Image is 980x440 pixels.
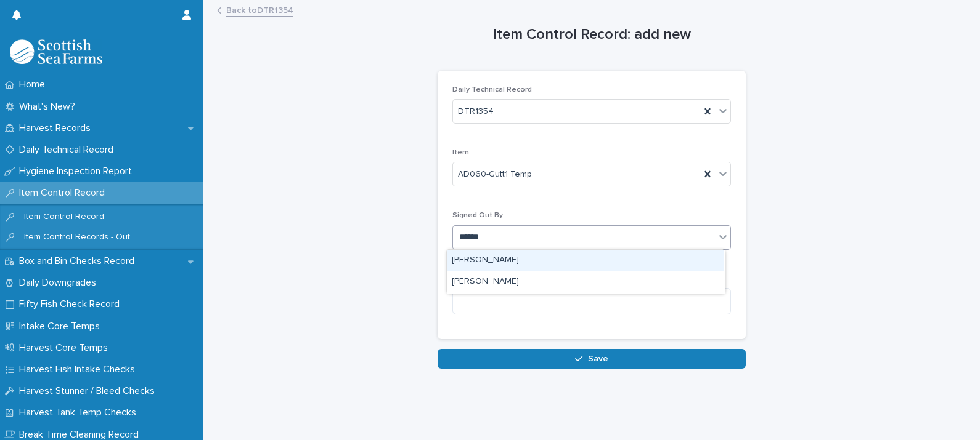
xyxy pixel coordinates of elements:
p: Intake Core Temps [14,321,110,332]
div: Barbara Milewska [447,250,724,271]
span: AD060-Gutt1 Temp [458,168,532,181]
p: Daily Downgrades [14,277,106,289]
span: Save [588,354,608,363]
span: Daily Technical Record [452,86,532,94]
p: Box and Bin Checks Record [14,255,144,267]
img: mMrefqRFQpe26GRNOUkG [10,39,102,64]
button: Save [438,349,746,369]
span: DTR1354 [458,105,494,118]
p: What's New? [14,101,85,113]
p: Home [14,79,55,90]
p: Harvest Stunner / Bleed Checks [14,385,165,397]
p: Item Control Record [14,187,115,199]
p: Item Control Records - Out [14,232,140,242]
p: Harvest Fish Intake Checks [14,364,145,375]
p: Harvest Core Temps [14,342,118,354]
p: Harvest Tank Temp Checks [14,407,146,418]
p: Item Control Record [14,212,114,222]
p: Harvest Records [14,122,100,134]
p: Hygiene Inspection Report [14,166,142,177]
p: Fifty Fish Check Record [14,298,129,310]
p: Daily Technical Record [14,144,123,156]
h1: Item Control Record: add new [438,26,746,44]
a: Back toDTR1354 [226,2,293,17]
span: Item [452,149,469,156]
span: Signed Out By [452,212,503,219]
div: Barbara Milewska [447,271,724,293]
